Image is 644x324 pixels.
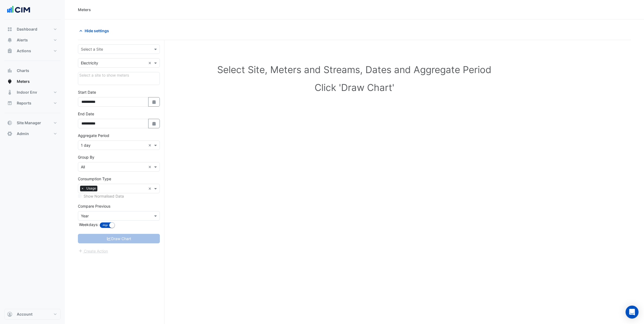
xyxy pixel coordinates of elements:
[85,28,109,34] span: Hide settings
[7,100,12,106] app-icon: Reports
[626,306,639,319] div: Open Intercom Messenger
[78,176,111,182] label: Consumption Type
[17,312,32,317] span: Account
[4,98,61,109] button: Reports
[7,27,12,32] app-icon: Dashboard
[17,79,30,84] span: Meters
[7,90,12,95] app-icon: Indoor Env
[87,82,622,93] h1: Click 'Draw Chart'
[78,193,160,199] div: Select meters or streams to enable normalisation
[7,37,12,43] app-icon: Alerts
[78,26,113,35] button: Hide settings
[148,186,153,191] span: Clear
[78,111,94,117] label: End Date
[17,90,37,95] span: Indoor Env
[17,100,31,106] span: Reports
[148,164,153,170] span: Clear
[78,203,110,209] label: Compare Previous
[87,64,622,75] h1: Select Site, Meters and Streams, Dates and Aggregate Period
[84,193,124,199] label: Show Normalised Data
[80,186,85,191] span: ×
[4,65,61,76] button: Charts
[4,76,61,87] button: Meters
[4,117,61,128] button: Site Manager
[4,35,61,45] button: Alerts
[78,72,160,85] div: Click Update or Cancel in Details panel
[78,133,109,138] label: Aggregate Period
[148,142,153,148] span: Clear
[4,45,61,56] button: Actions
[4,128,61,139] button: Admin
[78,154,94,160] label: Group By
[4,87,61,98] button: Indoor Env
[78,222,98,227] label: Weekdays:
[7,68,12,73] app-icon: Charts
[85,186,97,191] span: Usage
[4,24,61,35] button: Dashboard
[17,48,31,54] span: Actions
[4,309,61,320] button: Account
[17,131,29,136] span: Admin
[7,79,12,84] app-icon: Meters
[7,131,12,136] app-icon: Admin
[17,120,41,126] span: Site Manager
[7,48,12,54] app-icon: Actions
[78,7,91,12] div: Meters
[17,27,37,32] span: Dashboard
[6,4,31,15] img: Company Logo
[78,89,96,95] label: Start Date
[152,121,157,126] fa-icon: Select Date
[78,248,108,253] app-escalated-ticket-create-button: Please correct errors first
[7,120,12,126] app-icon: Site Manager
[148,60,153,66] span: Clear
[17,37,28,43] span: Alerts
[17,68,29,73] span: Charts
[152,100,157,104] fa-icon: Select Date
